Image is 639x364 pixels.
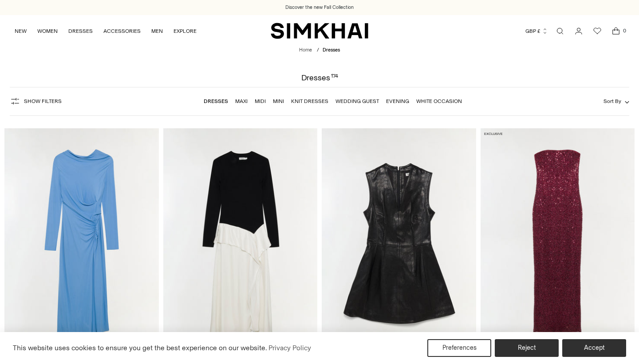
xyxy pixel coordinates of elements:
[335,98,379,104] a: Wedding Guest
[37,21,58,41] a: WOMEN
[24,98,62,104] span: Show Filters
[204,92,462,111] nav: Linked collections
[427,339,491,357] button: Preferences
[68,21,93,41] a: DRESSES
[273,98,284,104] a: Mini
[174,21,197,41] a: EXPLORE
[322,128,476,360] a: Juliette Leather Mini Dress
[331,74,338,82] div: 174
[620,27,628,35] span: 0
[299,47,312,53] a: Home
[317,47,319,54] div: /
[163,128,318,360] a: Ornella Knit Satin Midi Dress
[151,21,163,41] a: MEN
[551,22,569,40] a: Open search modal
[570,22,588,40] a: Go to the account page
[291,98,328,104] a: Knit Dresses
[416,98,462,104] a: White Occasion
[235,98,248,104] a: Maxi
[299,47,340,54] nav: breadcrumbs
[15,21,27,41] a: NEW
[323,47,340,53] span: Dresses
[562,339,626,357] button: Accept
[13,344,267,352] span: This website uses cookies to ensure you get the best experience on our website.
[603,96,629,106] button: Sort By
[267,341,312,355] a: Privacy Policy (opens in a new tab)
[301,74,338,82] h1: Dresses
[386,98,409,104] a: Evening
[603,98,621,104] span: Sort By
[495,339,559,357] button: Reject
[285,4,354,11] a: Discover the new Fall Collection
[607,22,625,40] a: Open cart modal
[588,22,606,40] a: Wishlist
[204,98,228,104] a: Dresses
[525,21,548,41] button: GBP £
[271,22,368,40] a: SIMKHAI
[10,94,62,108] button: Show Filters
[4,128,159,360] a: Ferrera Draped Jersey Midi Dress
[481,128,635,360] a: Xyla Sequin Gown
[103,21,141,41] a: ACCESSORIES
[255,98,266,104] a: Midi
